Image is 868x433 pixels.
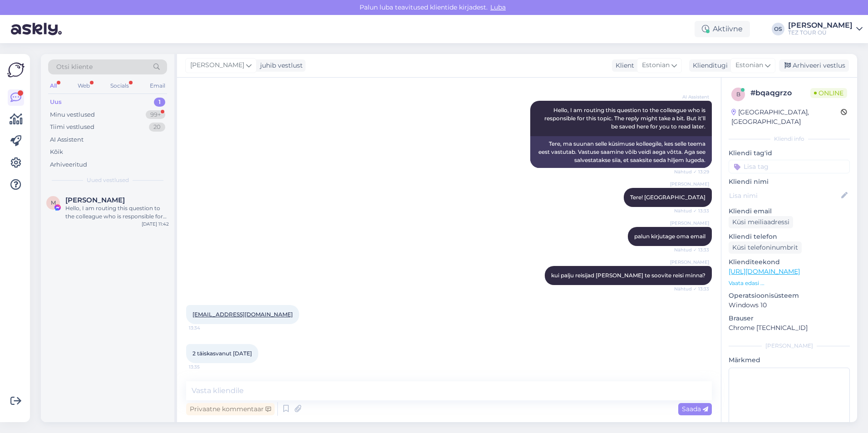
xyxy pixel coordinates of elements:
a: [URL][DOMAIN_NAME] [729,267,800,276]
p: Kliendi nimi [729,177,850,187]
div: OS [772,23,784,35]
div: Web [76,80,92,92]
div: [DATE] 11:42 [142,221,169,227]
div: Hello, I am routing this question to the colleague who is responsible for this topic. The reply m... [65,204,169,221]
span: Marina Marova [65,196,125,204]
span: Online [810,88,847,98]
div: 20 [149,123,165,132]
div: Kliendi info [729,135,850,143]
div: Tiimi vestlused [50,123,94,132]
span: Saada [682,405,708,413]
span: [PERSON_NAME] [670,220,709,226]
p: Klienditeekond [729,257,850,267]
p: Märkmed [729,355,850,365]
p: Brauser [729,314,850,323]
p: Kliendi telefon [729,232,850,241]
span: 13:35 [189,364,223,370]
input: Lisa tag [729,160,850,173]
span: Uued vestlused [87,176,129,184]
span: 2 täiskasvanut [DATE] [192,350,252,357]
img: Askly Logo [7,61,25,79]
p: Kliendi tag'id [729,148,850,158]
a: [EMAIL_ADDRESS][DOMAIN_NAME] [192,311,293,318]
div: AI Assistent [50,135,84,144]
span: Nähtud ✓ 13:33 [674,285,709,292]
span: Tere! [GEOGRAPHIC_DATA] [630,194,705,201]
span: Nähtud ✓ 13:29 [674,168,709,175]
div: Uus [50,98,62,107]
span: M [51,199,56,206]
div: Socials [108,80,131,92]
div: Tere, ma suunan selle küsimuse kolleegile, kes selle teema eest vastutab. Vastuse saamine võib ve... [530,136,712,168]
span: Hello, I am routing this question to the colleague who is responsible for this topic. The reply m... [544,107,707,130]
span: Estonian [735,60,763,70]
input: Lisa nimi [729,191,839,201]
span: Luba [488,3,508,11]
p: Operatsioonisüsteem [729,291,850,300]
div: [GEOGRAPHIC_DATA], [GEOGRAPHIC_DATA] [731,108,841,127]
div: [PERSON_NAME] [729,342,850,350]
p: Kliendi email [729,207,850,216]
div: Arhiveeri vestlus [779,59,849,72]
p: Windows 10 [729,300,850,310]
div: All [48,80,59,92]
div: # bqaqgrzo [750,88,810,98]
span: [PERSON_NAME] [670,259,709,266]
div: Klient [612,61,634,70]
span: [PERSON_NAME] [190,60,244,70]
p: Vaata edasi ... [729,279,850,287]
span: Nähtud ✓ 13:33 [674,207,709,214]
div: Email [148,80,167,92]
span: kui palju reisijad [PERSON_NAME] te soovite reisi minna? [551,272,705,279]
span: Otsi kliente [56,62,93,72]
div: Küsi telefoninumbrit [729,241,802,254]
div: Arhiveeritud [50,160,87,169]
div: [PERSON_NAME] [788,22,853,29]
span: 13:34 [189,325,223,331]
div: Privaatne kommentaar [186,403,275,415]
div: Minu vestlused [50,110,95,119]
span: palun kirjutage oma email [634,233,705,240]
div: TEZ TOUR OÜ [788,29,853,36]
div: Kõik [50,148,63,157]
p: Chrome [TECHNICAL_ID] [729,323,850,333]
div: Küsi meiliaadressi [729,216,793,228]
div: 1 [154,98,165,107]
span: Nähtud ✓ 13:33 [674,246,709,253]
div: juhib vestlust [256,61,303,70]
div: Klienditugi [689,61,728,70]
div: Aktiivne [695,21,750,37]
span: AI Assistent [675,93,709,100]
span: [PERSON_NAME] [670,181,709,187]
span: Estonian [642,60,670,70]
span: b [736,91,740,98]
div: 99+ [146,110,165,119]
a: [PERSON_NAME]TEZ TOUR OÜ [788,22,863,36]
